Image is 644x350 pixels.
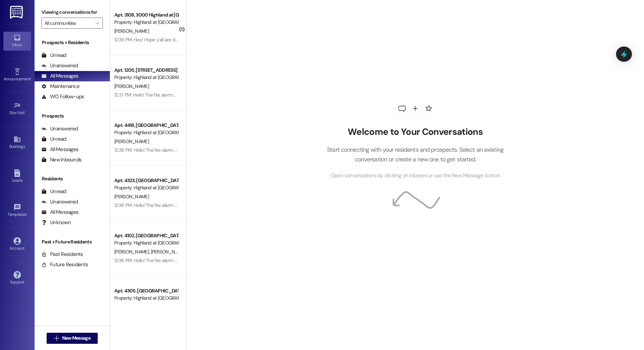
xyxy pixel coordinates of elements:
div: Unanswered [41,125,78,132]
div: WO Follow-ups [41,93,84,100]
span: • [25,109,26,114]
button: New Message [47,333,98,344]
a: Leads [3,167,31,186]
div: New Inbounds [41,156,81,163]
div: All Messages [41,209,78,216]
span: [PERSON_NAME] [114,193,149,200]
span: [PERSON_NAME] [114,28,149,34]
div: Property: Highland at [GEOGRAPHIC_DATA] [114,74,178,81]
div: Apt. 4418, [GEOGRAPHIC_DATA] at [GEOGRAPHIC_DATA] [114,122,178,129]
div: Property: Highland at [GEOGRAPHIC_DATA] [114,184,178,191]
div: 12:36 PM: Hello! The fire alarm company will start sounding the alarms shortly. They will begin w... [114,257,507,263]
span: [PERSON_NAME] [114,138,149,144]
i:  [95,20,99,26]
div: Unanswered [41,62,78,69]
div: Past + Future Residents [35,238,110,246]
span: [PERSON_NAME] [151,249,185,255]
span: [PERSON_NAME] [114,83,149,89]
div: Property: Highland at [GEOGRAPHIC_DATA] [114,19,178,26]
img: ResiDesk Logo [10,6,24,19]
div: Unknown [41,219,71,226]
a: Inbox [3,32,31,50]
div: Past Residents [41,251,83,258]
a: Support [3,269,31,288]
div: Unanswered [41,198,78,206]
div: Apt. 3108, 3000 Highland at [GEOGRAPHIC_DATA] [114,11,178,19]
div: All Messages [41,146,78,153]
h2: Welcome to Your Conversations [317,127,514,138]
label: Viewing conversations for [41,7,103,18]
div: Apt. 4305, [GEOGRAPHIC_DATA] at [GEOGRAPHIC_DATA] [114,287,178,294]
a: Site Visit • [3,100,31,118]
div: Apt. 1205, [STREET_ADDRESS] [114,67,178,74]
div: Property: Highland at [GEOGRAPHIC_DATA] [114,129,178,136]
div: 12:37 PM: Hello! The fire alarm company will start sounding the alarms shortly. They will begin w... [114,92,507,98]
div: Property: Highland at [GEOGRAPHIC_DATA] [114,294,178,302]
p: Start connecting with your residents and prospects. Select an existing conversation or create a n... [317,145,514,164]
span: New Message [62,334,90,342]
input: All communities [45,18,92,29]
div: 12:36 PM: Hello! The fire alarm company will start sounding the alarms shortly. They will begin w... [114,147,507,153]
span: Open conversations by clicking on inboxes or use the New Message button [330,171,500,180]
div: Prospects + Residents [35,39,110,46]
div: Residents [35,175,110,182]
div: 12:39 PM: Hey! Hope y'all are doing well. Quick question - can I pay rent with a money order? [114,37,299,43]
span: [PERSON_NAME] [114,249,151,255]
div: Unread [41,188,66,195]
a: Account [3,235,31,254]
a: Templates • [3,201,31,220]
div: Unread [41,52,66,59]
div: Apt. 4323, [GEOGRAPHIC_DATA] at [GEOGRAPHIC_DATA] [114,177,178,184]
div: Property: Highland at [GEOGRAPHIC_DATA] [114,239,178,247]
div: Apt. 4102, [GEOGRAPHIC_DATA] at [GEOGRAPHIC_DATA] [114,232,178,239]
i:  [54,336,59,341]
div: Maintenance [41,83,79,90]
a: Buildings [3,133,31,152]
div: Future Residents [41,261,88,268]
span: • [31,76,32,80]
div: Prospects [35,112,110,120]
div: 12:36 PM: Hello! The fire alarm company will start sounding the alarms shortly. They will begin w... [114,202,507,208]
span: • [27,211,28,216]
div: All Messages [41,72,78,80]
div: Unread [41,136,66,143]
